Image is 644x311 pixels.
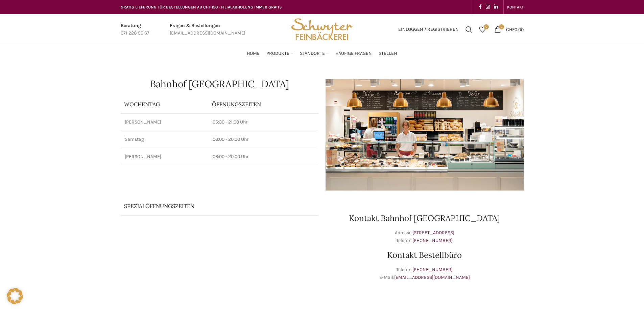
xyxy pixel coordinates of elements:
a: Stellen [379,47,397,60]
p: 06:00 - 20:00 Uhr [213,136,315,143]
a: [PHONE_NUMBER] [412,267,453,272]
img: Bäckerei Schwyter [289,14,355,45]
span: Standorte [300,50,325,57]
a: Site logo [289,26,355,32]
a: Linkedin social link [492,2,500,12]
p: Spezialöffnungszeiten [124,202,296,210]
span: 0 [499,24,504,29]
span: Home [247,50,260,57]
a: [EMAIL_ADDRESS][DOMAIN_NAME] [394,274,470,280]
p: [PERSON_NAME] [125,119,205,126]
a: Einloggen / Registrieren [395,23,462,36]
a: Häufige Fragen [335,47,372,60]
div: Meine Wunschliste [476,23,489,36]
a: KONTAKT [507,0,524,14]
p: Wochentag [124,101,205,108]
div: Secondary navigation [504,0,527,14]
a: Instagram social link [484,2,492,12]
a: [STREET_ADDRESS] [412,230,454,236]
div: Main navigation [117,47,527,60]
span: 0 [484,24,489,29]
span: Einloggen / Registrieren [398,27,459,32]
p: Adresse: Telefon: [326,229,524,244]
p: [PERSON_NAME] [125,153,205,160]
span: GRATIS LIEFERUNG FÜR BESTELLUNGEN AB CHF 150 - FILIALABHOLUNG IMMER GRATIS [121,5,282,9]
a: 0 CHF0.00 [491,23,527,36]
a: 0 [476,23,489,36]
h2: Kontakt Bahnhof [GEOGRAPHIC_DATA] [326,214,524,222]
a: Produkte [266,47,293,60]
h1: Bahnhof [GEOGRAPHIC_DATA] [121,79,319,89]
a: Facebook social link [477,2,484,12]
span: CHF [506,26,515,32]
a: Standorte [300,47,329,60]
p: Samstag [125,136,205,143]
a: Home [247,47,260,60]
bdi: 0.00 [506,26,524,32]
a: [PHONE_NUMBER] [412,238,453,243]
span: Produkte [266,50,289,57]
a: Infobox link [170,22,245,37]
span: Stellen [379,50,397,57]
h2: Kontakt Bestellbüro [326,251,524,259]
p: ÖFFNUNGSZEITEN [212,101,315,108]
a: Infobox link [121,22,149,37]
p: Telefon: E-Mail: [326,266,524,281]
span: KONTAKT [507,5,524,9]
p: 06:00 - 20:00 Uhr [213,153,315,160]
p: 05:30 - 21:00 Uhr [213,119,315,126]
a: Suchen [462,23,476,36]
span: Häufige Fragen [335,50,372,57]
